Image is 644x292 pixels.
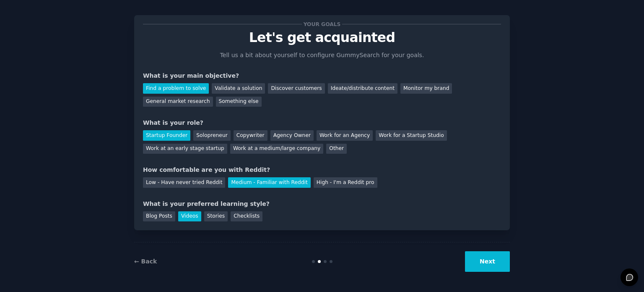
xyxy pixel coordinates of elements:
div: What is your preferred learning style? [143,200,501,208]
div: Something else [216,97,262,107]
a: ← Back [134,258,157,265]
div: Stories [204,211,228,222]
div: Work at a medium/large company [230,144,323,154]
div: Validate a solution [212,83,265,94]
div: Low - Have never tried Reddit [143,177,225,188]
p: Let's get acquainted [143,30,501,45]
div: Find a problem to solve [143,83,209,94]
div: Work for a Startup Studio [376,130,447,141]
span: Your goals [302,20,342,29]
p: Tell us a bit about yourself to configure GummySearch for your goals. [216,51,428,60]
div: Monitor my brand [400,83,452,94]
div: Medium - Familiar with Reddit [228,177,310,188]
div: Discover customers [268,83,325,94]
div: What is your main objective? [143,71,501,80]
div: Other [326,144,347,154]
div: General market research [143,97,213,107]
div: High - I'm a Reddit pro [314,177,377,188]
div: Agency Owner [270,130,314,141]
div: How comfortable are you with Reddit? [143,166,501,174]
div: Work for an Agency [317,130,373,141]
div: Ideate/distribute content [328,83,397,94]
div: Blog Posts [143,211,175,222]
div: Videos [178,211,201,222]
div: Startup Founder [143,130,190,141]
div: Copywriter [234,130,267,141]
div: Solopreneur [193,130,230,141]
div: Checklists [231,211,262,222]
div: Work at an early stage startup [143,144,227,154]
div: What is your role? [143,118,501,127]
button: Next [465,251,510,272]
